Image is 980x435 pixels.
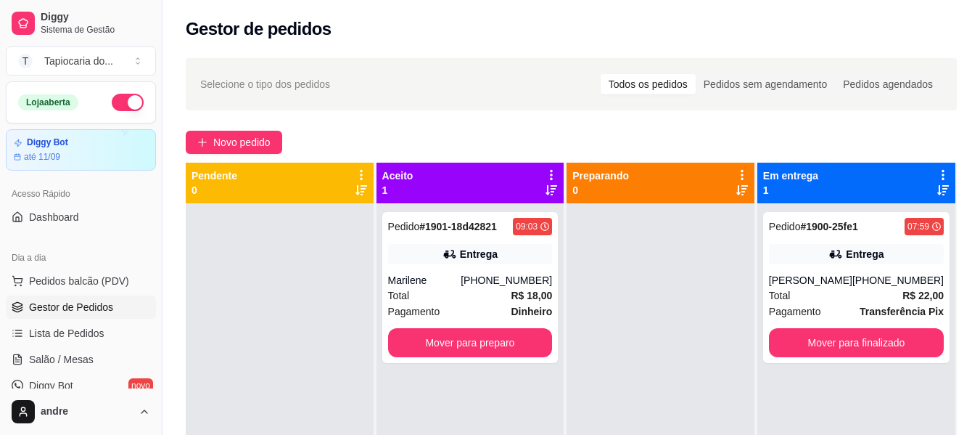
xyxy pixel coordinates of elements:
[29,210,79,224] span: Dashboard
[6,246,156,269] div: Dia a dia
[197,137,207,147] span: plus
[6,129,156,171] a: Diggy Botaté 11/09
[6,46,156,76] button: Select a team
[213,134,271,150] span: Novo pedido
[29,274,129,288] span: Pedidos balcão (PDV)
[860,306,944,317] strong: Transferência Pix
[6,182,156,206] div: Acesso Rápido
[907,221,929,232] div: 07:59
[29,352,94,367] span: Salão / Mesas
[382,168,413,183] p: Aceito
[29,326,104,341] span: Lista de Pedidos
[6,6,156,41] a: DiggySistema de Gestão
[572,168,629,183] p: Preparando
[800,221,857,232] strong: # 1900-25fe1
[419,221,497,232] strong: # 1901-18d42821
[382,183,413,198] p: 1
[388,328,553,357] button: Mover para preparo
[769,304,821,320] span: Pagamento
[572,183,629,198] p: 0
[41,24,150,36] span: Sistema de Gestão
[41,11,150,24] span: Diggy
[460,247,498,261] div: Entrega
[6,269,156,293] button: Pedidos balcão (PDV)
[846,247,884,261] div: Entrega
[461,273,552,288] div: [PHONE_NUMBER]
[29,378,73,393] span: Diggy Bot
[835,74,941,94] div: Pedidos agendados
[769,288,791,304] span: Total
[6,374,156,397] a: Diggy Botnovo
[696,74,835,94] div: Pedidos sem agendamento
[24,151,60,163] article: até 11/09
[6,206,156,229] a: Dashboard
[769,328,944,357] button: Mover para finalizado
[769,273,852,288] div: [PERSON_NAME]
[601,74,696,94] div: Todos os pedidos
[511,306,552,317] strong: Dinheiro
[18,54,33,68] span: T
[112,94,144,111] button: Alterar Status
[6,394,156,429] button: andre
[27,137,68,148] article: Diggy Bot
[6,322,156,345] a: Lista de Pedidos
[388,273,461,288] div: Marilene
[511,290,552,301] strong: R$ 18,00
[902,290,944,301] strong: R$ 22,00
[763,168,818,183] p: Em entrega
[769,221,801,232] span: Pedido
[186,131,282,154] button: Novo pedido
[516,221,538,232] div: 09:03
[6,348,156,371] a: Salão / Mesas
[44,54,113,68] div: Tapiocaria do ...
[6,296,156,319] a: Gestor de Pedidos
[200,76,330,92] span: Selecione o tipo dos pedidos
[192,168,237,183] p: Pendente
[852,273,944,288] div: [PHONE_NUMBER]
[192,183,237,198] p: 0
[388,304,440,320] span: Pagamento
[18,94,78,110] div: Loja aberta
[186,17,332,41] h2: Gestor de pedidos
[41,405,133,418] span: andre
[29,300,113,314] span: Gestor de Pedidos
[388,221,420,232] span: Pedido
[763,183,818,198] p: 1
[388,288,410,304] span: Total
